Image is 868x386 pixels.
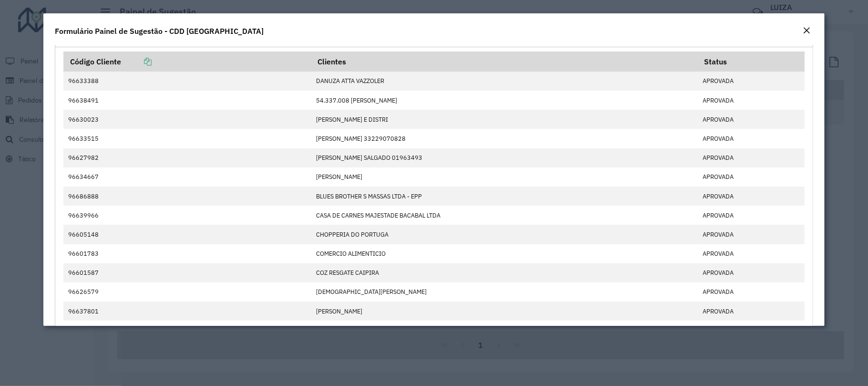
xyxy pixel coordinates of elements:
td: 96634667 [63,167,311,187]
th: Clientes [311,52,698,72]
td: APROVADA [698,263,805,282]
td: [PERSON_NAME] 33229070828 [311,129,698,148]
td: 96633515 [63,129,311,148]
td: APROVADA [698,167,805,187]
td: APROVADA [698,110,805,129]
td: 54.337.008 [PERSON_NAME] [311,91,698,110]
td: APROVADA [698,244,805,263]
th: Código Cliente [63,52,311,72]
em: Fechar [803,27,810,34]
td: [DEMOGRAPHIC_DATA][PERSON_NAME] [311,282,698,302]
td: APROVADA [698,72,805,91]
td: 96626579 [63,282,311,302]
td: APROVADA [698,225,805,244]
td: 96626046 [63,321,311,340]
td: COMERCIO ALIMENTICIO [311,244,698,263]
th: Status [698,52,805,72]
td: APROVADA [698,148,805,167]
td: APROVADA [698,187,805,206]
td: DANUZA ATTA VAZZOLER [311,72,698,91]
td: 96605148 [63,225,311,244]
td: APROVADA [698,302,805,321]
td: 96633388 [63,72,311,91]
td: [PERSON_NAME] [311,321,698,340]
td: APROVADA [698,129,805,148]
td: APROVADA [698,206,805,225]
td: APROVADA [698,321,805,340]
a: Copiar [121,57,152,66]
td: 96601587 [63,263,311,282]
td: 96601783 [63,244,311,263]
td: 96638491 [63,91,311,110]
td: 96627982 [63,148,311,167]
td: 96630023 [63,110,311,129]
td: BLUES BROTHER S MASSAS LTDA - EPP [311,187,698,206]
td: [PERSON_NAME] SALGADO 01963493 [311,148,698,167]
td: CASA DE CARNES MAJESTADE BACABAL LTDA [311,206,698,225]
td: 96686888 [63,187,311,206]
td: CHOPPERIA DO PORTUGA [311,225,698,244]
td: APROVADA [698,91,805,110]
td: [PERSON_NAME] [311,167,698,187]
td: COZ RESGATE CAIPIRA [311,263,698,282]
h4: Formulário Painel de Sugestão - CDD [GEOGRAPHIC_DATA] [55,25,264,37]
td: 96637801 [63,302,311,321]
td: [PERSON_NAME] E DISTRI [311,110,698,129]
td: [PERSON_NAME] [311,302,698,321]
td: 96639966 [63,206,311,225]
td: APROVADA [698,282,805,302]
button: Close [800,25,813,37]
